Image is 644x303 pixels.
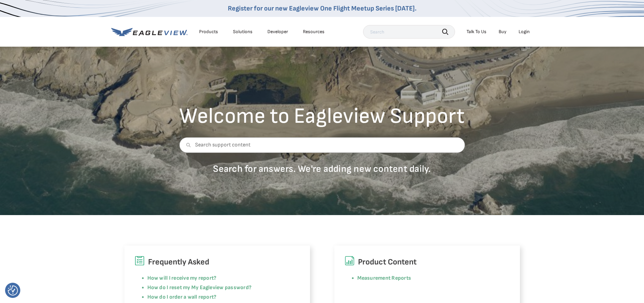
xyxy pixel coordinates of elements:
div: Resources [303,29,325,35]
button: Consent Preferences [8,285,18,296]
input: Search [363,25,455,39]
a: Developer [267,29,288,35]
h6: Product Content [344,256,510,269]
img: Revisit consent button [8,285,18,296]
a: How do I reset my My Eagleview password? [147,284,252,291]
div: Talk To Us [467,29,486,35]
div: Products [199,29,218,35]
div: Login [519,29,530,35]
a: Register for our new Eagleview One Flight Meetup Series [DATE]. [228,4,416,13]
div: Solutions [233,29,253,35]
input: Search support content [179,137,465,153]
a: How do I order a wall report? [147,294,217,300]
h6: Frequently Asked [135,256,300,269]
p: Search for answers. We're adding new content daily. [179,163,465,175]
a: Measurement Reports [357,275,411,281]
a: How will I receive my report? [147,275,217,281]
a: Buy [499,29,506,35]
h2: Welcome to Eagleview Support [179,106,465,127]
